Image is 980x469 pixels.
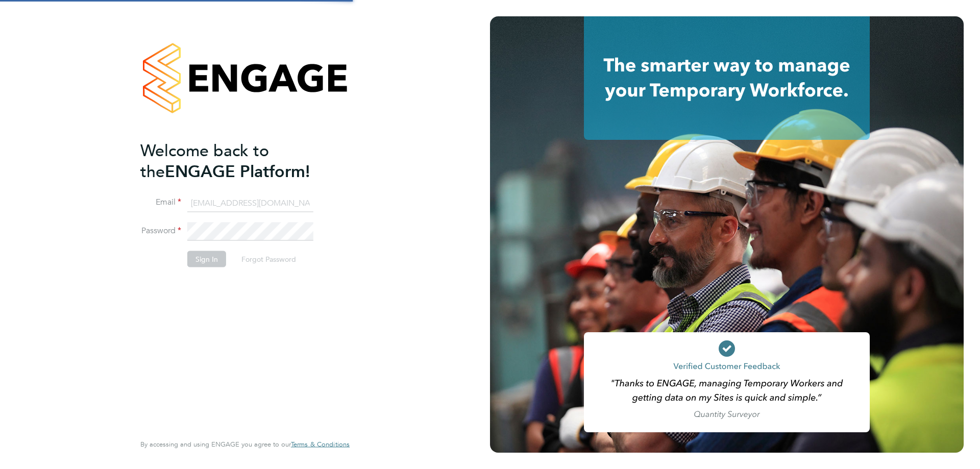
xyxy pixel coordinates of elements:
input: Enter your work email... [187,194,313,212]
button: Sign In [187,251,226,267]
h2: ENGAGE Platform! [140,140,339,182]
span: By accessing and using ENGAGE you agree to our [140,440,350,449]
button: Forgot Password [233,251,304,267]
label: Email [140,197,181,208]
span: Welcome back to the [140,140,269,181]
a: Terms & Conditions [291,440,350,449]
label: Password [140,226,181,236]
